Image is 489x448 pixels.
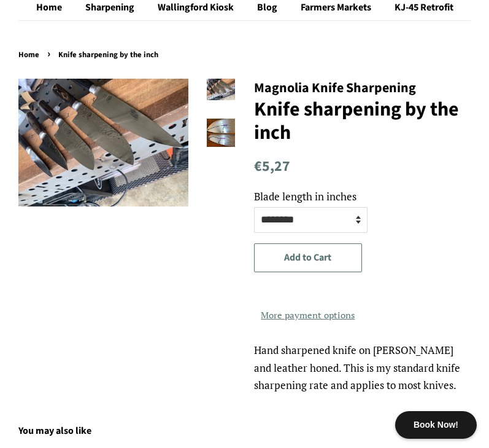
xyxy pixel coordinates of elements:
img: Knife sharpening by the inch [18,79,188,206]
span: Knife sharpening by the inch [58,49,161,60]
img: Knife sharpening by the inch [207,79,236,100]
span: › [47,46,53,61]
h1: Knife sharpening by the inch [254,98,471,145]
img: Knife sharpening by the inch [207,119,236,147]
a: More payment options [254,305,363,323]
a: Home [18,49,42,60]
span: Magnolia Knife Sharpening [254,78,416,98]
div: Book Now! [395,411,477,439]
label: Blade length in inches [254,188,471,206]
h2: You may also like [18,423,471,439]
span: Add to Cart [284,251,331,264]
button: Add to Cart [254,243,363,272]
span: €5,27 [254,156,290,177]
div: Hand sharpened knife on [PERSON_NAME] and leather honed. This is my standard knife sharpening rat... [254,342,471,395]
nav: breadcrumbs [18,49,471,62]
